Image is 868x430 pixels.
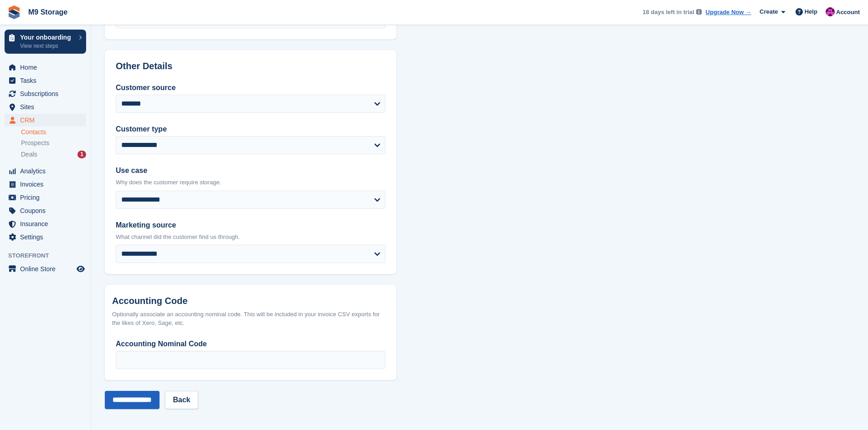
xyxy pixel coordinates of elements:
[5,178,86,191] a: menu
[21,150,86,159] a: Deals 1
[20,204,75,217] span: Coupons
[112,296,389,306] h2: Accounting Code
[20,87,75,100] span: Subscriptions
[116,165,385,176] label: Use case
[5,165,86,177] a: menu
[805,7,817,16] span: Help
[116,178,385,187] p: Why does the customer require storage.
[20,263,75,275] span: Online Store
[116,124,385,135] label: Customer type
[20,191,75,204] span: Pricing
[20,42,74,50] p: View next steps
[116,339,385,349] label: Accounting Nominal Code
[20,61,75,74] span: Home
[5,231,86,243] a: menu
[5,218,86,230] a: menu
[5,263,86,275] a: menu
[116,233,385,242] p: What channel did the customer find us through.
[5,114,86,126] a: menu
[5,61,86,74] a: menu
[826,7,835,16] img: John Doyle
[21,139,49,147] span: Prospects
[20,178,75,191] span: Invoices
[116,220,385,231] label: Marketing source
[116,82,385,93] label: Customer source
[20,114,75,126] span: CRM
[165,391,198,409] a: Back
[5,74,86,87] a: menu
[21,150,37,159] span: Deals
[5,30,86,54] a: Your onboarding View next steps
[20,231,75,243] span: Settings
[20,218,75,230] span: Insurance
[20,165,75,177] span: Analytics
[8,251,91,260] span: Storefront
[20,74,75,87] span: Tasks
[760,7,778,16] span: Create
[20,101,75,113] span: Sites
[5,191,86,204] a: menu
[7,5,21,19] img: stora-icon-8386f47178a22dfd0bd8f6a31ec36ba5ce8667c1dd55bd0f319d3a0aa187defe.svg
[706,8,751,17] a: Upgrade Now →
[75,263,86,274] a: Preview store
[21,128,86,137] a: Contacts
[116,61,385,71] h2: Other Details
[25,5,71,20] a: M9 Storage
[112,310,389,328] div: Optionally associate an accounting nominal code. This will be included in your invoice CSV export...
[696,9,702,15] img: icon-info-grey-7440780725fd019a000dd9b08b2336e03edf1995a4989e88bcd33f0948082b44.svg
[5,204,86,217] a: menu
[836,8,860,17] span: Account
[5,101,86,113] a: menu
[5,87,86,100] a: menu
[20,34,74,40] p: Your onboarding
[21,138,86,148] a: Prospects
[77,151,86,158] div: 1
[642,8,694,17] span: 18 days left in trial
